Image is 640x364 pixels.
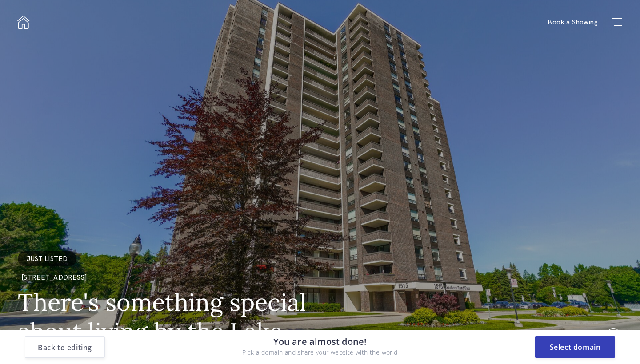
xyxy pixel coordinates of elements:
button: Select domain [535,336,615,358]
p: Pick a domain and share your website with the world [242,347,397,358]
div: [STREET_ADDRESS] [18,272,320,283]
h1: There's something special about living by the Lake. [18,288,320,346]
p: You are almost done! [242,336,397,347]
button: Back to editing [25,336,105,358]
span: JUST LISTED [18,251,76,266]
a: Book a Showing [537,14,608,30]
